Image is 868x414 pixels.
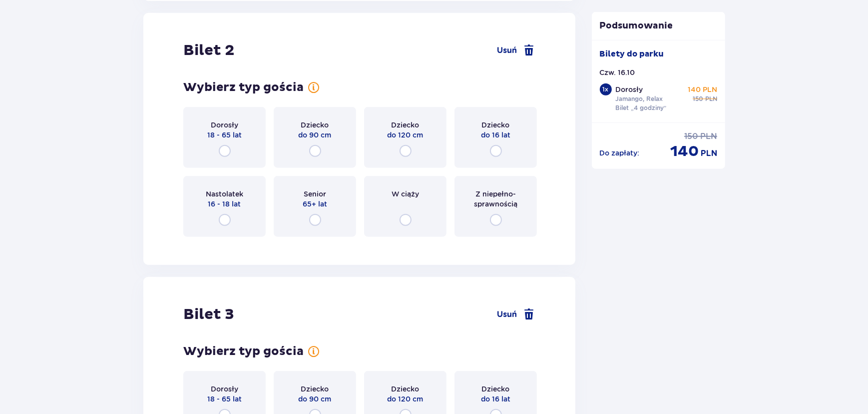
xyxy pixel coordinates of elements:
span: 140 [670,142,699,161]
p: Czw. 16.10 [600,67,635,77]
span: do 120 cm [388,394,424,404]
span: Usuń [497,45,517,56]
span: 65+ lat [303,199,327,209]
span: Z niepełno­sprawnością [463,189,528,209]
span: PLN [705,94,717,103]
span: do 90 cm [299,130,332,140]
span: Dziecko [301,120,329,130]
span: W ciąży [392,189,419,199]
h3: Wybierz typ gościa [183,80,304,95]
p: Do zapłaty : [600,148,640,158]
span: Dziecko [392,120,420,130]
span: 18 - 65 lat [207,394,242,404]
h2: Bilet 3 [183,305,234,324]
span: do 16 lat [481,394,510,404]
span: do 120 cm [388,130,424,140]
span: Dorosły [211,384,238,394]
span: 150 [693,94,703,103]
span: Usuń [497,309,517,320]
h2: Bilet 2 [183,41,234,60]
span: Nastolatek [206,189,243,199]
h3: Wybierz typ gościa [183,344,304,359]
span: Dziecko [301,384,329,394]
a: Usuń [497,308,535,320]
span: Dziecko [482,120,510,130]
span: 18 - 65 lat [207,130,242,140]
span: do 90 cm [299,394,332,404]
span: Dorosły [211,120,238,130]
div: 1 x [600,83,612,95]
p: Bilety do parku [600,48,664,59]
span: Dziecko [482,384,510,394]
p: Bilet „4 godziny” [616,103,667,112]
span: PLN [701,148,717,159]
p: 140 PLN [688,84,717,94]
span: Dziecko [392,384,420,394]
span: PLN [700,131,717,142]
span: do 16 lat [481,130,510,140]
span: 150 [684,131,698,142]
a: Usuń [497,44,535,56]
span: Senior [304,189,326,199]
p: Dorosły [616,84,643,94]
span: 16 - 18 lat [208,199,241,209]
p: Jamango, Relax [616,94,663,103]
p: Podsumowanie [592,20,726,32]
